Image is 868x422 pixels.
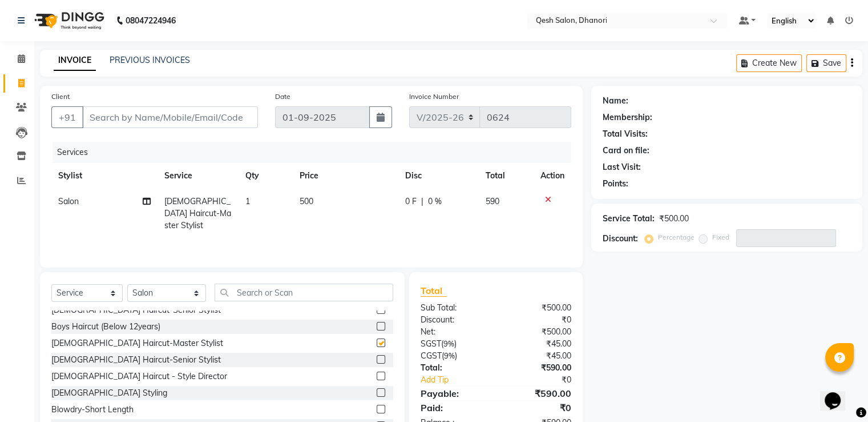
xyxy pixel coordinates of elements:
[110,55,190,65] a: PREVIOUS INVOICES
[412,387,496,400] div: Payable:
[51,337,223,349] div: [DEMOGRAPHIC_DATA] Haircut-Master Stylist
[603,233,638,245] div: Discount:
[245,196,250,206] span: 1
[428,196,442,208] span: 0 %
[51,321,160,333] div: Boys Haircut (Below 12years)
[412,362,496,374] div: Total:
[421,339,441,349] span: SGST
[603,95,628,107] div: Name:
[51,404,134,416] div: Blowdry-Short Length
[496,326,580,338] div: ₹500.00
[444,351,455,360] span: 9%
[496,362,580,374] div: ₹590.00
[412,374,510,386] a: Add Tip
[603,145,649,157] div: Card on file:
[412,302,496,314] div: Sub Total:
[496,401,580,415] div: ₹0
[496,350,580,362] div: ₹45.00
[479,163,534,189] th: Total
[658,232,695,242] label: Percentage
[398,163,479,189] th: Disc
[54,50,96,71] a: INVOICE
[534,163,571,189] th: Action
[126,5,176,37] b: 08047224946
[412,350,496,362] div: ( )
[603,128,648,140] div: Total Visits:
[239,163,293,189] th: Qty
[496,302,580,314] div: ₹500.00
[603,178,628,190] div: Points:
[158,163,239,189] th: Service
[51,387,167,399] div: [DEMOGRAPHIC_DATA] Styling
[293,163,398,189] th: Price
[51,106,83,128] button: +91
[603,112,652,124] div: Membership:
[405,196,417,208] span: 0 F
[53,142,580,163] div: Services
[603,161,641,173] div: Last Visit:
[496,387,580,400] div: ₹590.00
[421,351,442,361] span: CGST
[51,91,70,102] label: Client
[51,371,227,383] div: [DEMOGRAPHIC_DATA] Haircut - Style Director
[51,304,221,316] div: [DEMOGRAPHIC_DATA] Haircut-Senior Stylist
[409,91,459,102] label: Invoice Number
[712,232,729,242] label: Fixed
[300,196,313,206] span: 500
[736,54,802,72] button: Create New
[412,314,496,326] div: Discount:
[603,213,655,225] div: Service Total:
[51,354,221,366] div: [DEMOGRAPHIC_DATA] Haircut-Senior Stylist
[820,376,857,411] iframe: chat widget
[496,338,580,350] div: ₹45.00
[164,196,231,230] span: [DEMOGRAPHIC_DATA] Haircut-Master Stylist
[275,91,290,102] label: Date
[215,284,393,301] input: Search or Scan
[29,5,107,37] img: logo
[412,401,496,415] div: Paid:
[412,326,496,338] div: Net:
[421,196,423,208] span: |
[443,339,454,348] span: 9%
[58,196,79,206] span: Salon
[496,314,580,326] div: ₹0
[421,285,447,297] span: Total
[412,338,496,350] div: ( )
[486,196,499,206] span: 590
[510,374,579,386] div: ₹0
[659,213,689,225] div: ₹500.00
[82,106,258,128] input: Search by Name/Mobile/Email/Code
[806,54,846,72] button: Save
[51,163,158,189] th: Stylist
